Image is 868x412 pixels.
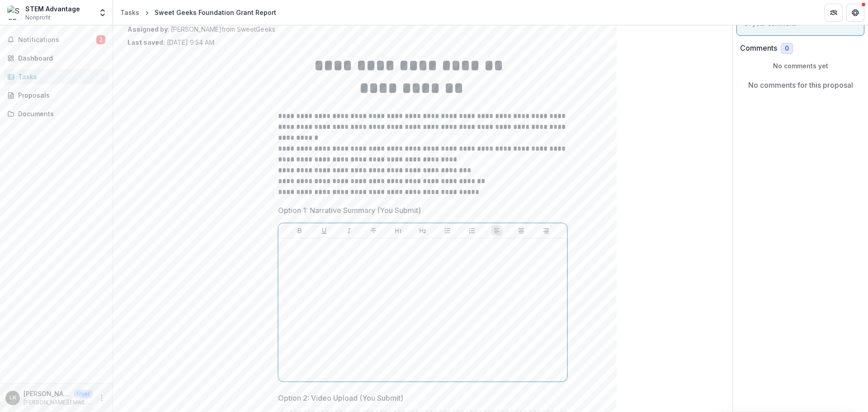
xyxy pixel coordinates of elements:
a: Tasks [117,6,143,19]
div: Sweet Geeks Foundation Grant Report [155,8,276,17]
button: Open entity switcher [96,4,109,22]
p: : [PERSON_NAME] from SweetGeeks [127,24,718,34]
button: Bold [294,225,305,236]
button: Italicize [344,225,354,236]
button: More [96,393,107,403]
button: Underline [319,225,330,236]
img: STEM Advantage [7,5,22,20]
a: Dashboard [4,51,109,66]
div: Tasks [120,8,139,17]
button: Align Center [516,225,527,236]
button: Strike [368,225,379,236]
span: 0 [785,45,789,52]
p: [PERSON_NAME][EMAIL_ADDRESS][DOMAIN_NAME] [24,398,93,407]
a: Documents [4,106,109,121]
p: Option 1: Narrative Summary (You Submit) [278,205,421,216]
h2: Comments [740,44,777,52]
p: [PERSON_NAME] [PERSON_NAME] [24,389,71,398]
div: Lee Ann Kline [9,395,16,401]
span: 2 [96,35,105,44]
a: Proposals [4,88,109,103]
button: Bullet List [442,225,453,236]
p: No comments for this proposal [748,80,853,90]
button: Ordered List [467,225,477,236]
p: No comments yet [740,61,861,71]
div: Documents [18,109,102,118]
button: Heading 2 [417,225,428,236]
button: Heading 1 [393,225,404,236]
div: Proposals [18,90,102,100]
button: Notifications2 [4,33,109,47]
span: Nonprofit [25,14,51,22]
button: Align Right [541,225,552,236]
span: Notifications [18,36,96,44]
nav: breadcrumb [117,6,280,19]
button: Partners [825,4,843,22]
p: [DATE] 9:54 AM [127,38,214,47]
strong: Last saved: [127,38,165,46]
div: Dashboard [18,53,102,63]
div: STEM Advantage [25,4,80,14]
a: Tasks [4,69,109,84]
button: Align Left [491,225,502,236]
button: Get Help [846,4,864,22]
div: Tasks [18,72,102,81]
strong: Assigned by [127,25,168,33]
p: Option 2: Video Upload (You Submit) [278,393,403,403]
p: User [74,390,93,398]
